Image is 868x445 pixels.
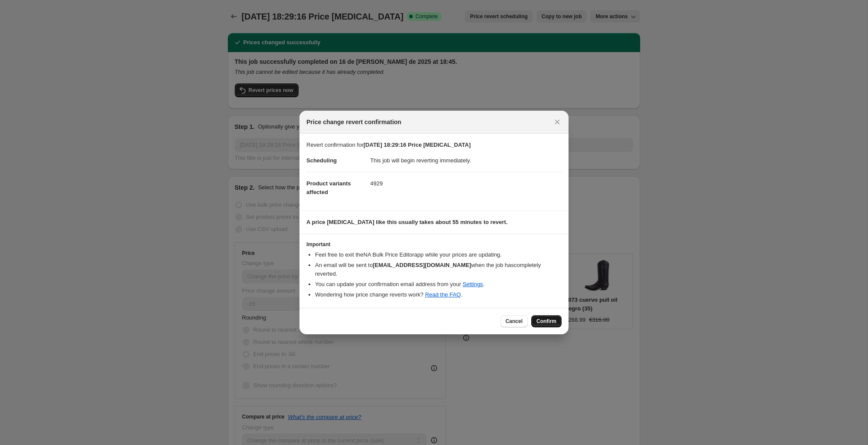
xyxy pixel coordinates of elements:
span: Scheduling [306,157,337,164]
button: Confirm [531,315,562,327]
dd: 4929 [370,172,562,195]
h3: Important [306,241,562,248]
button: Cancel [500,315,528,327]
p: Revert confirmation for [306,141,562,149]
b: A price [MEDICAL_DATA] like this usually takes about 55 minutes to revert. [306,219,508,225]
li: An email will be sent to when the job has completely reverted . [315,261,562,278]
li: Wondering how price change reverts work? . [315,290,562,299]
li: Feel free to exit the NA Bulk Price Editor app while your prices are updating. [315,251,562,259]
b: [DATE] 18:29:16 Price [MEDICAL_DATA] [364,142,471,148]
b: [EMAIL_ADDRESS][DOMAIN_NAME] [373,262,471,268]
dd: This job will begin reverting immediately. [370,149,562,172]
span: Confirm [536,318,556,325]
a: Read the FAQ [425,291,460,298]
span: Cancel [506,318,523,325]
span: Product variants affected [306,180,351,195]
button: Close [551,116,563,128]
span: Price change revert confirmation [306,118,401,126]
a: Settings [463,281,483,287]
li: You can update your confirmation email address from your . [315,280,562,289]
